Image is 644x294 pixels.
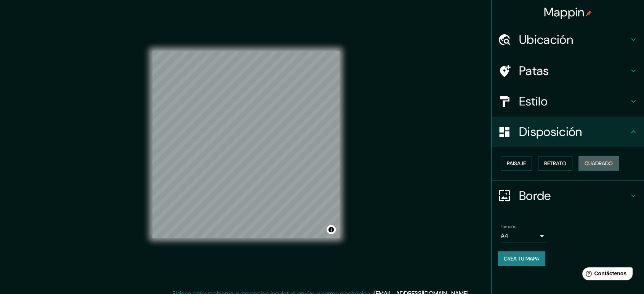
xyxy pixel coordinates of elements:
[492,86,644,117] div: Estilo
[576,264,636,286] iframe: Lanzador de widgets de ayuda
[501,232,508,240] font: A4
[538,156,572,171] button: Retrato
[519,188,551,204] font: Borde
[501,230,546,242] div: A4
[492,24,644,55] div: Ubicación
[519,63,549,79] font: Patas
[152,51,340,238] canvas: Mapa
[519,32,573,48] font: Ubicación
[586,10,592,16] img: pin-icon.png
[501,224,516,230] font: Tamaño
[492,117,644,147] div: Disposición
[544,4,585,20] font: Mappin
[498,251,545,266] button: Crea tu mapa
[585,160,613,167] font: Cuadrado
[578,156,619,171] button: Cuadrado
[501,156,532,171] button: Paisaje
[507,160,526,167] font: Paisaje
[492,56,644,86] div: Patas
[327,225,336,234] button: Activar o desactivar atribución
[504,255,539,262] font: Crea tu mapa
[519,124,582,140] font: Disposición
[544,160,566,167] font: Retrato
[519,93,548,109] font: Estilo
[492,181,644,211] div: Borde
